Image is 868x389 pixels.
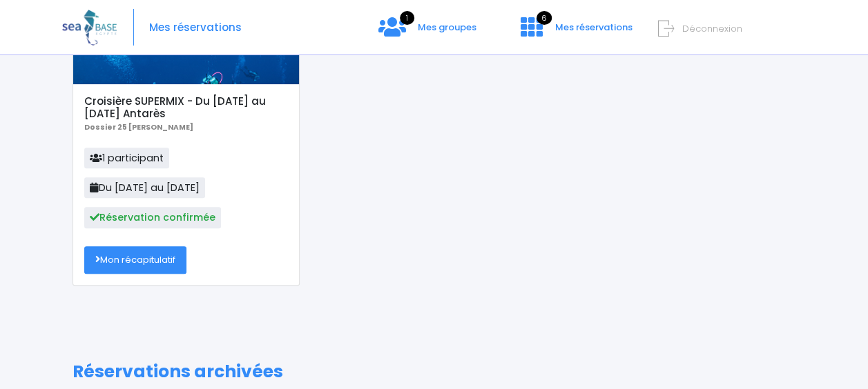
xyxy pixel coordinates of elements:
[367,26,488,39] a: 1 Mes groupes
[510,26,641,39] a: 6 Mes réservations
[84,148,169,168] span: 1 participant
[73,361,795,382] h1: Réservations archivées
[418,21,476,34] span: Mes groupes
[84,177,205,198] span: Du [DATE] au [DATE]
[400,11,414,25] span: 1
[537,11,552,25] span: 6
[84,122,193,132] b: Dossier 25 [PERSON_NAME]
[682,22,742,35] span: Déconnexion
[84,246,186,274] a: Mon récapitulatif
[84,207,221,228] span: Réservation confirmée
[84,95,287,120] h5: Croisière SUPERMIX - Du [DATE] au [DATE] Antarès
[555,21,633,34] span: Mes réservations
